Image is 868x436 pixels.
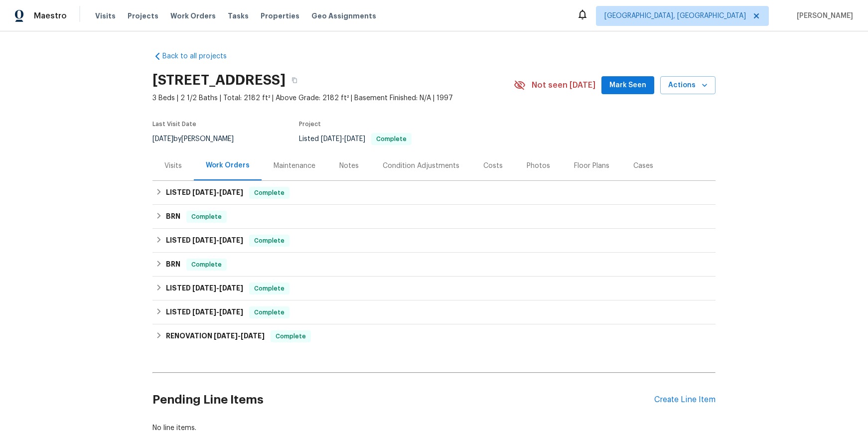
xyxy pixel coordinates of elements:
[274,161,315,171] div: Maintenance
[261,11,299,21] span: Properties
[152,51,248,61] a: Back to all projects
[250,307,289,317] span: Complete
[152,133,246,145] div: by [PERSON_NAME]
[166,211,180,223] h6: BRN
[152,136,173,143] span: [DATE]
[219,237,243,244] span: [DATE]
[214,332,238,339] span: [DATE]
[152,93,514,103] span: 3 Beds | 2 1/2 Baths | Total: 2182 ft² | Above Grade: 2182 ft² | Basement Finished: N/A | 1997
[164,161,182,171] div: Visits
[152,121,196,127] span: Last Visit Date
[214,332,265,339] span: -
[250,236,289,246] span: Complete
[604,11,746,21] span: [GEOGRAPHIC_DATA], [GEOGRAPHIC_DATA]
[192,237,216,244] span: [DATE]
[152,277,716,300] div: LISTED [DATE]-[DATE]Complete
[250,188,289,198] span: Complete
[241,332,265,339] span: [DATE]
[187,260,226,270] span: Complete
[654,395,716,405] div: Create Line Item
[192,285,243,291] span: -
[633,161,653,171] div: Cases
[272,331,310,341] span: Complete
[660,76,716,95] button: Actions
[166,187,243,199] h6: LISTED
[383,161,459,171] div: Condition Adjustments
[483,161,503,171] div: Costs
[527,161,550,171] div: Photos
[152,205,716,229] div: BRN Complete
[219,308,243,315] span: [DATE]
[793,11,853,21] span: [PERSON_NAME]
[192,285,216,291] span: [DATE]
[166,330,265,342] h6: RENOVATION
[299,121,321,127] span: Project
[206,160,250,170] div: Work Orders
[286,71,303,89] button: Copy Address
[152,377,654,423] h2: Pending Line Items
[668,79,708,92] span: Actions
[152,324,716,348] div: RENOVATION [DATE]-[DATE]Complete
[192,308,216,315] span: [DATE]
[152,253,716,277] div: BRN Complete
[170,11,216,21] span: Work Orders
[321,136,342,143] span: [DATE]
[166,306,243,318] h6: LISTED
[219,285,243,291] span: [DATE]
[321,136,365,143] span: -
[95,11,116,21] span: Visits
[152,229,716,253] div: LISTED [DATE]-[DATE]Complete
[601,76,654,95] button: Mark Seen
[192,189,243,196] span: -
[152,75,286,85] h2: [STREET_ADDRESS]
[192,237,243,244] span: -
[299,136,412,143] span: Listed
[152,181,716,205] div: LISTED [DATE]-[DATE]Complete
[192,189,216,196] span: [DATE]
[228,12,249,19] span: Tasks
[192,308,243,315] span: -
[166,283,243,294] h6: LISTED
[152,423,716,433] div: No line items.
[609,79,646,92] span: Mark Seen
[166,235,243,247] h6: LISTED
[372,136,411,142] span: Complete
[311,11,376,21] span: Geo Assignments
[166,259,180,271] h6: BRN
[187,212,226,222] span: Complete
[344,136,365,143] span: [DATE]
[34,11,67,21] span: Maestro
[532,80,595,90] span: Not seen [DATE]
[339,161,359,171] div: Notes
[574,161,609,171] div: Floor Plans
[219,189,243,196] span: [DATE]
[128,11,158,21] span: Projects
[152,300,716,324] div: LISTED [DATE]-[DATE]Complete
[250,284,289,293] span: Complete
